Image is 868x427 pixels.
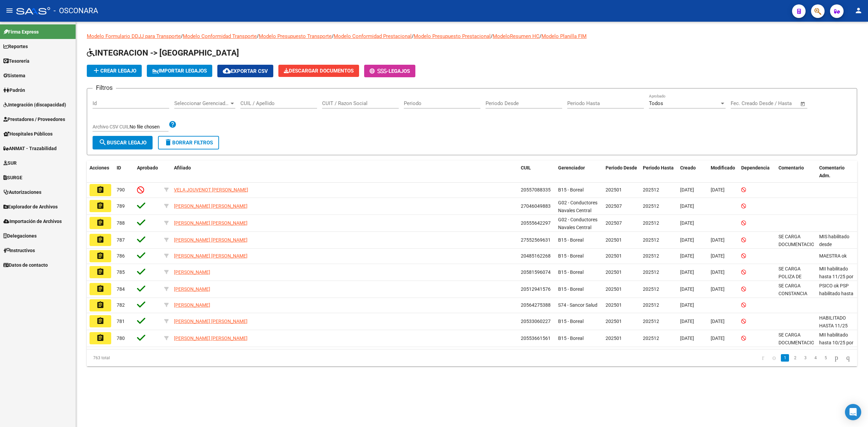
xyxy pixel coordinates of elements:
[521,302,551,308] span: 20564275388
[603,161,640,183] datatable-header-cell: Periodo Desde
[821,352,831,364] li: page 5
[778,165,804,170] span: Comentario
[819,234,866,401] span: MIS habilitado desde Mayo. Al ser afiliado nuevo se presentará ante la Super para incorporar como...
[93,124,130,129] span: Archivo CSV CUIL
[711,253,725,259] span: [DATE]
[158,136,219,149] button: Borrar Filtros
[606,187,622,192] span: 202501
[521,269,551,275] span: 20581596074
[147,65,212,77] button: IMPORTAR LEGAJOS
[3,247,35,254] span: Instructivos
[3,159,17,167] span: SUR
[606,220,622,226] span: 202507
[3,86,25,94] span: Padrón
[169,120,177,128] mat-icon: help
[558,302,597,308] span: S74 - Sancor Salud
[680,165,696,170] span: Creado
[606,269,622,275] span: 202501
[781,354,789,362] a: 1
[680,237,694,243] span: [DATE]
[521,253,551,259] span: 20485162268
[711,319,725,324] span: [DATE]
[606,335,622,341] span: 202501
[164,138,172,146] mat-icon: delete
[521,187,551,192] span: 20557088335
[370,68,389,74] span: -
[117,237,125,243] span: 787
[3,43,28,50] span: Reportes
[711,187,725,192] span: [DATE]
[96,268,104,276] mat-icon: assignment
[558,286,584,292] span: B15 - Boreal
[99,138,107,146] mat-icon: search
[801,354,809,362] a: 3
[816,161,857,183] datatable-header-cell: Comentario Adm.
[117,335,125,341] span: 780
[649,100,663,106] span: Todos
[3,203,58,210] span: Explorador de Archivos
[799,100,807,108] button: Open calendar
[780,352,790,364] li: page 1
[643,286,659,292] span: 202512
[174,220,248,226] span: [PERSON_NAME] [PERSON_NAME]
[284,68,354,74] span: Descargar Documentos
[117,203,125,209] span: 789
[606,165,637,170] span: Periodo Desde
[711,286,725,292] span: [DATE]
[174,319,248,324] span: [PERSON_NAME] [PERSON_NAME]
[96,202,104,210] mat-icon: assignment
[117,253,125,259] span: 786
[93,83,116,93] h3: Filtros
[606,203,622,209] span: 202507
[558,200,597,213] span: G02 - Conductores Navales Central
[606,237,622,243] span: 202501
[117,187,125,192] span: 790
[680,319,694,324] span: [DATE]
[152,68,207,74] span: IMPORTAR LEGAJOS
[769,354,779,362] a: go to previous page
[87,161,114,183] datatable-header-cell: Acciones
[555,161,603,183] datatable-header-cell: Gerenciador
[711,335,725,341] span: [DATE]
[174,187,248,192] span: VELA JOUVENOT [PERSON_NAME]
[640,161,677,183] datatable-header-cell: Periodo Hasta
[99,140,146,146] span: Buscar Legajo
[93,136,153,149] button: Buscar Legajo
[778,234,818,262] span: SE CARGA DOCUMENTACION MAESTRA DE APOYO 06/08/2025
[174,286,210,292] span: [PERSON_NAME]
[174,335,248,341] span: [PERSON_NAME] [PERSON_NAME]
[738,161,776,183] datatable-header-cell: Dependencia
[819,315,849,351] span: HABILITADO HASTA 11/25 POR RENOVACION DE POLIZA
[558,237,584,243] span: B15 - Boreal
[606,302,622,308] span: 202501
[791,354,799,362] a: 2
[541,33,587,39] a: Modelo Planilla FIM
[558,187,584,192] span: B15 - Boreal
[414,33,491,39] a: Modelo Presupuesto Prestacional
[117,302,125,308] span: 782
[521,319,551,324] span: 20533060227
[819,165,845,178] span: Comentario Adm.
[117,165,121,170] span: ID
[3,130,53,138] span: Hospitales Públicos
[854,6,863,15] mat-icon: person
[96,317,104,325] mat-icon: assignment
[643,203,659,209] span: 202512
[759,100,792,106] input: End date
[643,220,659,226] span: 202512
[643,253,659,259] span: 202512
[96,186,104,194] mat-icon: assignment
[680,269,694,275] span: [DATE]
[87,65,142,77] button: Crear Legajo
[117,269,125,275] span: 785
[711,269,725,275] span: [DATE]
[174,302,210,308] span: [PERSON_NAME]
[130,124,169,130] input: Archivo CSV CUIL
[3,28,39,36] span: Firma Express
[174,165,191,170] span: Afiliado
[680,302,694,308] span: [DATE]
[643,335,659,341] span: 202512
[741,165,770,170] span: Dependencia
[680,253,694,259] span: [DATE]
[819,266,853,294] span: MII habilitado hasta 11/25 por renovación de póliza.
